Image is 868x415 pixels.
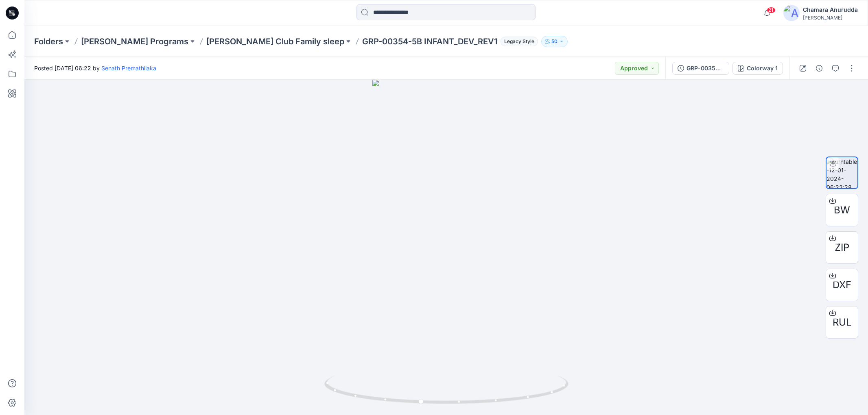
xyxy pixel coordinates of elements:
img: turntable-12-01-2024-06:22:28 [826,157,857,188]
div: Chamara Anurudda [803,5,858,15]
button: Details [813,62,826,75]
button: Legacy Style [497,36,538,47]
a: [PERSON_NAME] Programs [81,36,188,47]
button: 50 [541,36,568,47]
span: BW [834,203,850,217]
button: Colorway 1 [732,62,783,75]
button: GRP-00354-5B INFANT [672,62,729,75]
a: [PERSON_NAME] Club Family sleep [206,36,344,47]
span: RUL [833,315,852,330]
p: GRP-00354-5B INFANT_DEV_REV1 [362,36,497,47]
span: Posted [DATE] 06:22 by [34,64,156,72]
div: Colorway 1 [747,64,778,73]
div: [PERSON_NAME] [803,15,858,21]
a: Folders [34,36,63,47]
a: Senath Premathilaka [101,65,156,72]
img: avatar [783,5,800,21]
div: GRP-00354-5B INFANT [687,64,724,73]
span: DXF [833,278,851,292]
span: ZIP [835,240,849,255]
span: 21 [767,7,776,13]
p: 50 [551,37,558,46]
span: Legacy Style [501,37,538,46]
